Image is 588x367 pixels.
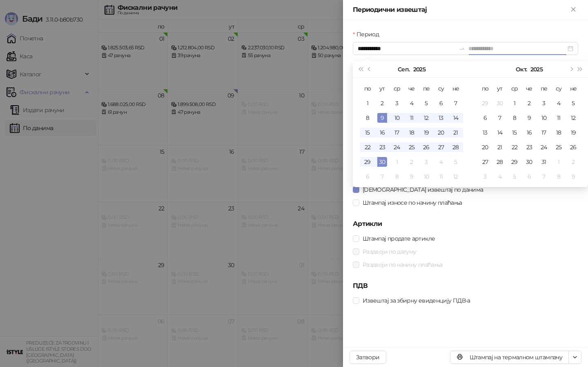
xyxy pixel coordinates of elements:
[421,113,431,123] div: 12
[360,125,375,140] td: 2025-09-15
[507,140,522,155] td: 2025-10-22
[566,125,581,140] td: 2025-10-19
[359,247,419,256] span: Раздвоји по датуму
[539,172,549,181] div: 7
[436,128,446,137] div: 20
[568,5,578,15] button: Close
[375,125,390,140] td: 2025-09-16
[421,98,431,108] div: 5
[436,157,446,167] div: 4
[436,98,446,108] div: 6
[568,98,578,108] div: 5
[524,142,534,152] div: 23
[492,125,507,140] td: 2025-10-14
[359,198,465,207] span: Штампај износе по начину плаћања
[510,142,519,152] div: 22
[377,128,387,137] div: 16
[566,111,581,125] td: 2025-10-12
[566,81,581,96] th: не
[551,155,566,169] td: 2025-11-01
[375,169,390,184] td: 2025-10-07
[359,185,486,194] span: [DEMOGRAPHIC_DATA] извештај по данима
[554,142,563,152] div: 25
[495,98,505,108] div: 30
[365,61,374,77] button: Претходни месец (PageUp)
[522,96,537,111] td: 2025-10-02
[419,169,434,184] td: 2025-10-10
[390,96,404,111] td: 2025-09-03
[568,142,578,152] div: 26
[478,169,492,184] td: 2025-11-03
[537,169,551,184] td: 2025-11-07
[375,111,390,125] td: 2025-09-09
[404,169,419,184] td: 2025-10-09
[390,140,404,155] td: 2025-09-24
[510,172,519,181] div: 5
[568,157,578,167] div: 2
[353,30,384,39] label: Период
[492,169,507,184] td: 2025-11-04
[539,128,549,137] div: 17
[436,172,446,181] div: 11
[480,172,490,181] div: 3
[492,111,507,125] td: 2025-10-07
[448,96,463,111] td: 2025-09-07
[537,155,551,169] td: 2025-10-31
[516,61,527,77] button: Изабери месец
[495,157,505,167] div: 28
[492,96,507,111] td: 2025-09-30
[407,157,416,167] div: 2
[524,128,534,137] div: 16
[363,157,372,167] div: 29
[478,125,492,140] td: 2025-10-13
[451,142,461,152] div: 28
[537,96,551,111] td: 2025-10-03
[360,81,375,96] th: по
[377,142,387,152] div: 23
[363,98,372,108] div: 1
[436,113,446,123] div: 13
[375,155,390,169] td: 2025-09-30
[448,81,463,96] th: не
[537,111,551,125] td: 2025-10-10
[434,169,448,184] td: 2025-10-11
[478,155,492,169] td: 2025-10-27
[522,155,537,169] td: 2025-10-30
[404,155,419,169] td: 2025-10-02
[407,142,416,152] div: 25
[358,44,455,53] input: Период
[392,172,402,181] div: 8
[478,96,492,111] td: 2025-09-29
[390,81,404,96] th: ср
[507,111,522,125] td: 2025-10-08
[448,155,463,169] td: 2025-10-05
[360,155,375,169] td: 2025-09-29
[377,172,387,181] div: 7
[377,157,387,167] div: 30
[419,155,434,169] td: 2025-10-03
[404,125,419,140] td: 2025-09-18
[450,351,569,364] button: Штампај на термалном штампачу
[566,61,575,77] button: Следећи месец (PageDown)
[480,113,490,123] div: 6
[363,113,372,123] div: 8
[507,155,522,169] td: 2025-10-29
[407,98,416,108] div: 4
[524,98,534,108] div: 2
[507,169,522,184] td: 2025-11-05
[478,111,492,125] td: 2025-10-06
[434,140,448,155] td: 2025-09-27
[363,142,372,152] div: 22
[356,61,365,77] button: Претходна година (Control + left)
[576,61,585,77] button: Следећа година (Control + right)
[360,96,375,111] td: 2025-09-01
[421,128,431,137] div: 19
[524,113,534,123] div: 9
[353,5,568,15] div: Периодични извештај
[404,81,419,96] th: че
[421,142,431,152] div: 26
[359,296,474,305] span: Извештај за збирну евиденцију ПДВ-а
[404,111,419,125] td: 2025-09-11
[363,128,372,137] div: 15
[459,45,465,52] span: swap-right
